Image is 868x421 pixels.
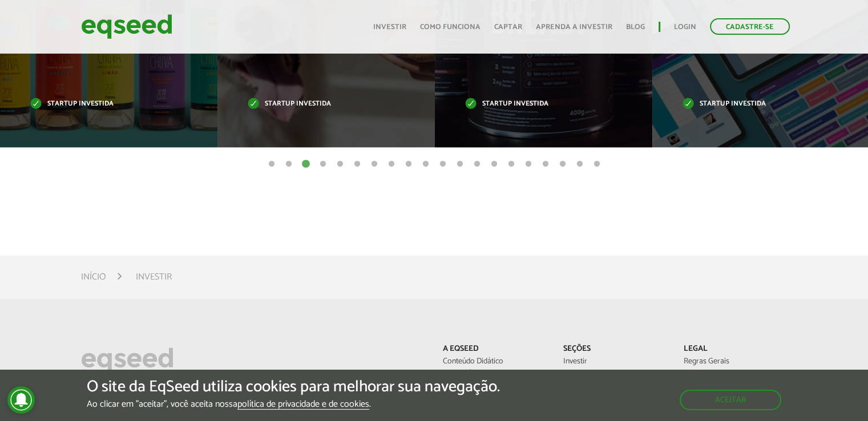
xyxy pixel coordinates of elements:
button: 11 of 20 [437,159,449,170]
button: 15 of 20 [506,159,517,170]
button: 5 of 20 [334,159,346,170]
button: 1 of 20 [266,159,277,170]
a: política de privacidade e de cookies [237,400,369,410]
a: Login [674,23,696,31]
a: Blog [626,23,645,31]
p: Ao clicar em "aceitar", você aceita nossa . [87,399,500,410]
a: Como funciona [420,23,481,31]
p: Legal [684,345,787,354]
p: A EqSeed [443,345,546,354]
button: 18 of 20 [557,159,568,170]
button: 8 of 20 [386,159,397,170]
a: Captar [494,23,522,31]
h5: O site da EqSeed utiliza cookies para melhorar sua navegação. [87,378,500,396]
img: EqSeed Logo [81,345,173,375]
a: Investir [563,358,667,366]
a: Conteúdo Didático [443,358,546,366]
button: 10 of 20 [420,159,431,170]
button: Aceitar [680,390,781,410]
p: Startup investida [683,101,823,107]
button: 9 of 20 [403,159,414,170]
button: 2 of 20 [283,159,294,170]
button: 20 of 20 [591,159,603,170]
button: 13 of 20 [471,159,483,170]
button: 19 of 20 [574,159,586,170]
button: 3 of 20 [300,159,312,170]
a: Início [81,273,106,282]
p: Startup investida [30,101,171,107]
p: Startup investida [465,101,605,107]
a: Aprenda a investir [536,23,612,31]
button: 14 of 20 [488,159,500,170]
img: EqSeed [81,11,172,42]
button: 7 of 20 [369,159,380,170]
a: Investir [373,23,406,31]
button: 4 of 20 [317,159,329,170]
button: 16 of 20 [523,159,534,170]
button: 6 of 20 [352,159,363,170]
li: Investir [136,269,172,285]
button: 17 of 20 [540,159,551,170]
p: Startup investida [248,101,388,107]
p: Seções [563,345,667,354]
button: 12 of 20 [454,159,466,170]
a: Cadastre-se [710,18,790,35]
a: Regras Gerais [684,358,787,366]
